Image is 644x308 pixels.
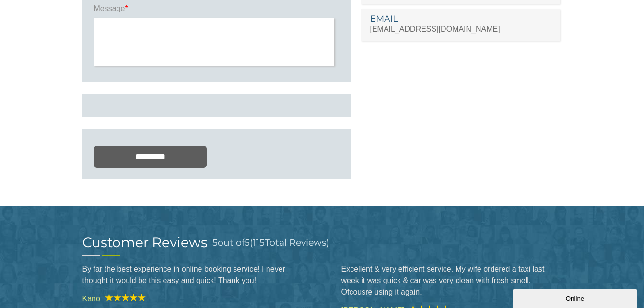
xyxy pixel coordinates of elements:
[82,236,208,249] h2: Customer Reviews
[94,3,340,18] label: Message
[82,256,303,294] blockquote: By far the best experience in online booking service! I never thought it would be this easy and q...
[513,287,639,308] iframe: chat widget
[341,256,562,305] blockquote: Excellent & very efficient service. My wife ordered a taxi last week it was quick & car was very ...
[82,294,303,303] cite: Kano
[245,237,250,248] span: 5
[370,14,550,23] h3: EMAIL
[370,25,500,33] a: [EMAIL_ADDRESS][DOMAIN_NAME]
[212,237,218,248] span: 5
[212,236,329,249] h3: out of ( Total Reviews)
[100,294,146,301] img: A1 Taxis Review
[253,237,265,248] span: 115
